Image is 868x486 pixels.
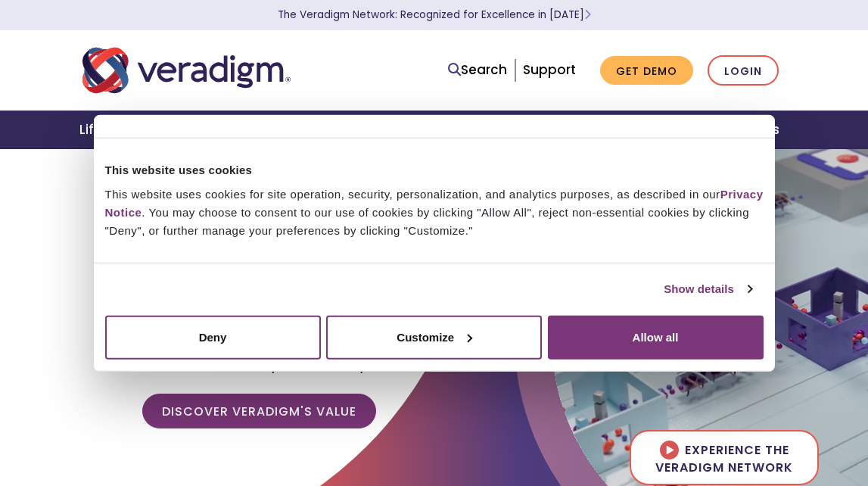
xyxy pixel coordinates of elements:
a: Get Demo [600,56,693,86]
a: Search [448,60,507,80]
span: Learn More [584,8,591,22]
div: This website uses cookies [105,161,764,179]
a: Support [523,61,576,79]
a: About Us [711,111,798,149]
button: Deny [105,315,321,359]
a: Life Sciences [70,111,178,149]
a: Privacy Notice [105,187,764,218]
a: Discover Veradigm's Value [142,394,376,428]
a: Login [708,55,779,86]
button: Allow all [548,315,764,359]
a: The Veradigm Network: Recognized for Excellence in [DATE]Learn More [278,8,591,22]
a: Health IT Vendors [500,111,637,149]
a: Insights [637,111,711,149]
button: Customize [326,315,542,359]
img: Veradigm logo [82,45,291,95]
a: Healthcare Providers [341,111,500,149]
a: Health Plans + Payers [179,111,341,149]
span: Empowering our clients with trusted data, insights, and solutions to help reduce costs and improv... [142,289,413,375]
a: Show details [664,280,751,298]
div: This website uses cookies for site operation, security, personalization, and analytics purposes, ... [105,185,764,239]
